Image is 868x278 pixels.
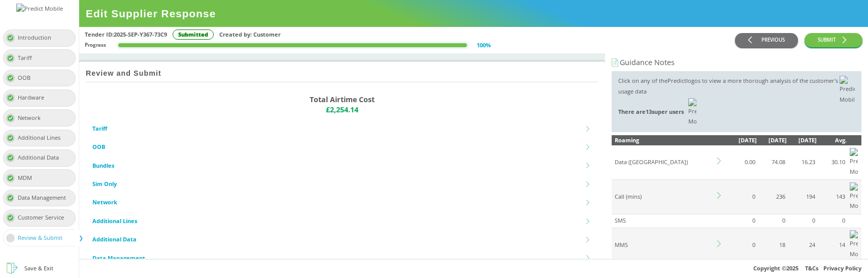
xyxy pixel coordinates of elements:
[817,145,847,179] td: 30.10
[310,95,375,105] p: Total Airtime Cost
[92,157,592,175] li: Bundles
[612,145,716,179] td: Data ([GEOGRAPHIC_DATA])
[757,180,787,214] td: 236
[817,180,847,214] td: 143
[18,33,58,43] div: Introduction
[18,73,37,83] div: OOB
[840,76,855,128] img: Predict Mobile
[849,181,859,213] img: Predict Mobile
[86,69,161,78] h2: Review and Submit
[757,135,787,146] div: [DATE]
[92,212,592,230] li: Additional Lines
[18,233,69,243] div: Review & Submit
[757,228,787,262] td: 18
[612,228,716,262] td: MMS
[618,76,840,128] div: Click on any of the Predict logos to view a more thorough analysis of the customer's usage data
[18,212,71,223] div: Customer Service
[757,214,787,228] td: 0
[18,92,51,103] div: Hardware
[24,263,53,274] div: Save & Exit
[805,33,862,48] button: SUBMIT
[18,113,47,123] div: Network
[477,40,491,51] div: 100 %
[85,29,735,40] div: Tender ID: 2025-SEP-Y367-73C9 Created by: Customer
[79,259,868,278] div: Copyright © 2025
[85,40,106,51] div: Progress
[805,264,818,272] a: T&Cs
[787,135,817,146] div: [DATE]
[18,133,67,143] div: Additional Lines
[727,228,757,262] td: 0
[735,33,798,48] button: PREVIOUS
[687,97,697,129] img: Predict Mobile
[817,214,847,228] td: 0
[817,228,847,262] td: 14
[92,119,592,138] li: Tariff
[326,105,358,115] span: £2,254.14
[727,145,757,179] td: 0.00
[612,57,861,68] div: Guidance Notes
[787,214,817,228] td: 0
[849,229,859,261] img: Predict Mobile
[16,4,63,14] img: Predict Mobile
[757,145,787,179] td: 74.08
[18,173,39,183] div: MDM
[92,194,592,212] li: Network
[618,108,687,115] span: There are 13 super users
[787,145,817,179] td: 16.23
[817,135,847,146] div: Avg.
[727,214,757,228] td: 0
[727,180,757,214] td: 0
[92,230,592,249] li: Additional Data
[92,249,592,267] li: Data Management
[92,175,592,193] li: Sim Only
[849,147,859,178] img: Predict Mobile
[787,180,817,214] td: 194
[18,193,73,203] div: Data Management
[612,180,716,214] td: Call (mins)
[173,29,214,40] div: Submitted
[92,138,592,156] li: OOB
[727,135,757,146] div: [DATE]
[823,264,861,272] a: Privacy Policy
[18,53,39,64] div: Tariff
[612,214,716,228] td: SMS
[615,135,716,146] div: Roaming
[787,228,817,262] td: 24
[18,152,65,163] div: Additional Data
